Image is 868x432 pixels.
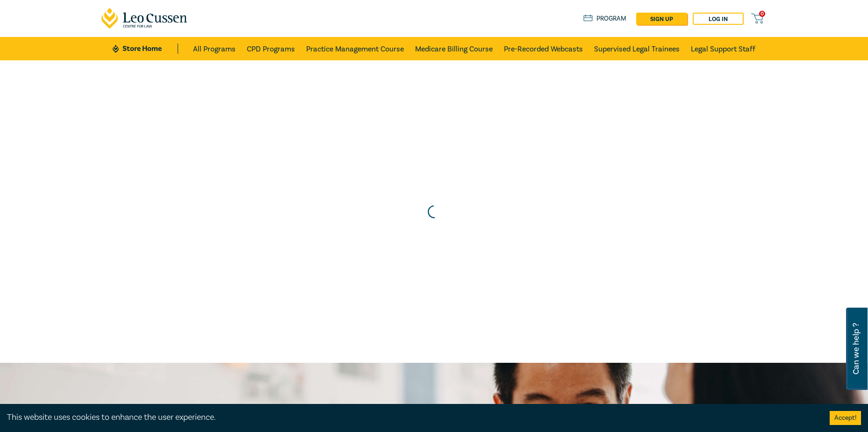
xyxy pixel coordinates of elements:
[504,37,583,60] a: Pre-Recorded Webcasts
[691,37,755,60] a: Legal Support Staff
[306,37,404,60] a: Practice Management Course
[415,37,493,60] a: Medicare Billing Course
[830,411,861,425] button: Accept cookies
[636,13,687,25] a: sign up
[852,313,861,384] span: Can we help ?
[583,14,627,24] a: Program
[594,37,680,60] a: Supervised Legal Trainees
[693,13,744,25] a: Log in
[193,37,236,60] a: All Programs
[247,37,295,60] a: CPD Programs
[113,43,178,54] a: Store Home
[759,11,765,17] span: 0
[7,411,816,424] div: This website uses cookies to enhance the user experience.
